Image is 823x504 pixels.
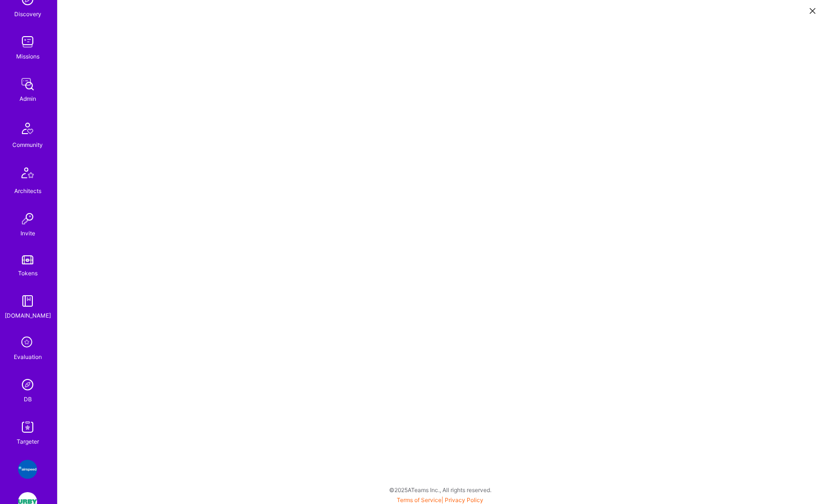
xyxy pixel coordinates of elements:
div: Tokens [18,268,38,278]
i: icon Close [810,8,815,14]
div: Evaluation [14,352,42,362]
div: Admin [20,94,36,104]
div: [DOMAIN_NAME] [5,310,51,320]
img: Architects [16,163,39,186]
div: DB [24,394,32,404]
img: teamwork [18,32,37,51]
div: Invite [20,228,35,238]
a: Airspeed: A platform to help employees feel more connected and celebrated [16,460,39,479]
div: Missions [16,51,39,61]
img: Skill Targeter [18,417,37,436]
img: Admin Search [18,375,37,394]
img: Airspeed: A platform to help employees feel more connected and celebrated [18,460,37,479]
img: Community [16,117,39,140]
img: guide book [18,291,37,310]
div: Community [12,140,43,150]
div: Discovery [14,9,41,19]
img: admin teamwork [18,75,37,94]
div: Targeter [17,436,39,446]
img: Invite [18,209,37,228]
div: Architects [14,186,41,196]
img: tokens [22,255,33,264]
i: icon SelectionTeam [19,334,37,352]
